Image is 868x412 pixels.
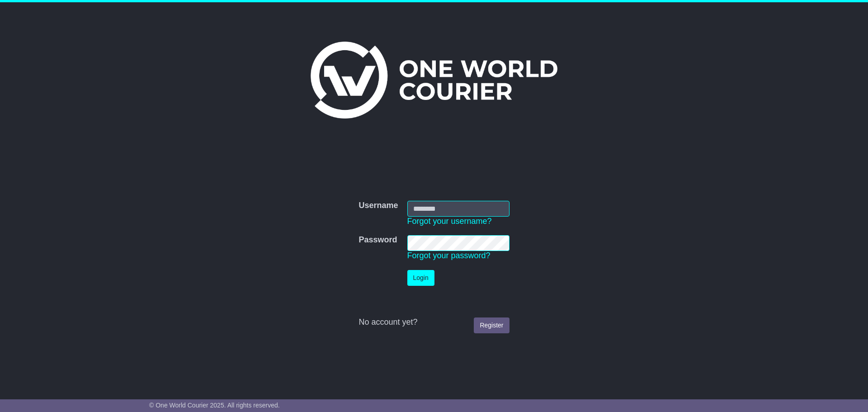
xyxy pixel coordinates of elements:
a: Register [474,317,509,333]
label: Username [359,201,398,211]
label: Password [359,235,397,245]
div: No account yet? [359,317,509,327]
a: Forgot your password? [407,251,491,260]
img: One World [311,42,557,118]
a: Forgot your username? [407,217,492,226]
button: Login [407,270,434,286]
span: © One World Courier 2025. All rights reserved. [149,402,280,409]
